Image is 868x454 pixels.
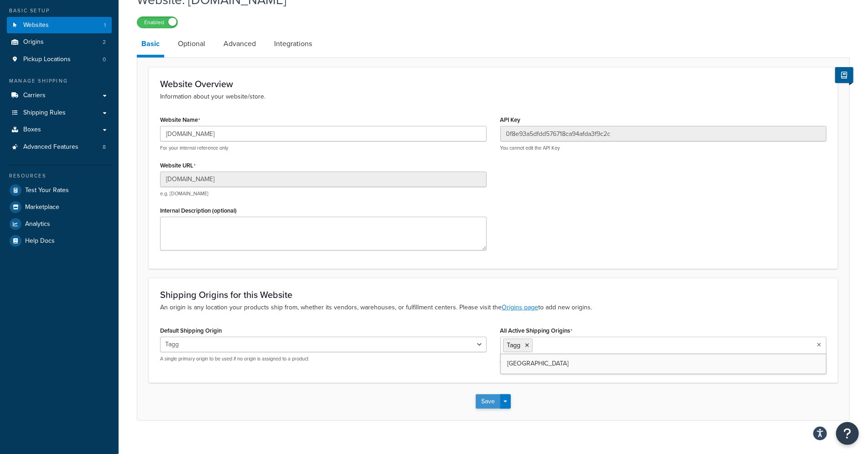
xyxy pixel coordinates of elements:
span: 8 [103,143,106,151]
span: Origins [23,38,44,46]
a: [GEOGRAPHIC_DATA] [501,354,826,374]
label: Website URL [160,162,196,169]
input: XDL713J089NBV22 [500,126,827,141]
a: Basic [137,33,164,57]
span: Test Your Rates [25,187,69,194]
a: Websites1 [7,17,112,34]
span: Help Docs [25,237,55,245]
a: Marketplace [7,199,112,215]
span: 1 [104,21,106,29]
span: Tagg [507,340,521,350]
button: Open Resource Center [836,422,859,445]
a: Origins2 [7,34,112,51]
span: Marketplace [25,204,59,211]
a: Integrations [270,33,317,55]
label: Internal Description (optional) [160,207,237,214]
span: 0 [103,56,106,63]
h3: Shipping Origins for this Website [160,290,826,300]
span: Analytics [25,220,50,228]
a: Boxes [7,121,112,138]
p: You cannot edit the API Key [500,145,827,151]
a: Advanced [219,33,260,55]
label: Enabled [137,17,177,28]
li: Advanced Features [7,139,112,156]
p: For your internal reference only [160,145,487,151]
p: An origin is any location your products ship from, whether its vendors, warehouses, or fulfillmen... [160,303,826,313]
span: Carriers [23,92,46,99]
button: Save [476,394,500,409]
span: Websites [23,21,49,29]
a: Help Docs [7,233,112,249]
p: Information about your website/store. [160,92,826,102]
a: Analytics [7,216,112,232]
li: Pickup Locations [7,51,112,68]
span: [GEOGRAPHIC_DATA] [508,359,569,368]
p: e.g. [DOMAIN_NAME] [160,190,487,197]
a: Optional [173,33,210,55]
label: All Active Shipping Origins [500,327,573,334]
label: API Key [500,116,521,123]
li: Websites [7,17,112,34]
a: Shipping Rules [7,104,112,121]
div: Resources [7,172,112,180]
span: Shipping Rules [23,109,66,117]
a: Pickup Locations0 [7,51,112,68]
a: Carriers [7,87,112,104]
span: Advanced Features [23,143,78,151]
span: Boxes [23,126,41,134]
p: A single primary origin to be used if no origin is assigned to a product [160,355,487,362]
label: Default Shipping Origin [160,327,222,334]
h3: Website Overview [160,79,826,89]
button: Show Help Docs [835,67,853,83]
label: Website Name [160,116,200,124]
div: Basic Setup [7,7,112,15]
li: Origins [7,34,112,51]
div: Manage Shipping [7,77,112,85]
a: Test Your Rates [7,182,112,198]
span: 2 [103,38,106,46]
a: Advanced Features8 [7,139,112,156]
a: Origins page [502,303,538,312]
span: Pickup Locations [23,56,71,63]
